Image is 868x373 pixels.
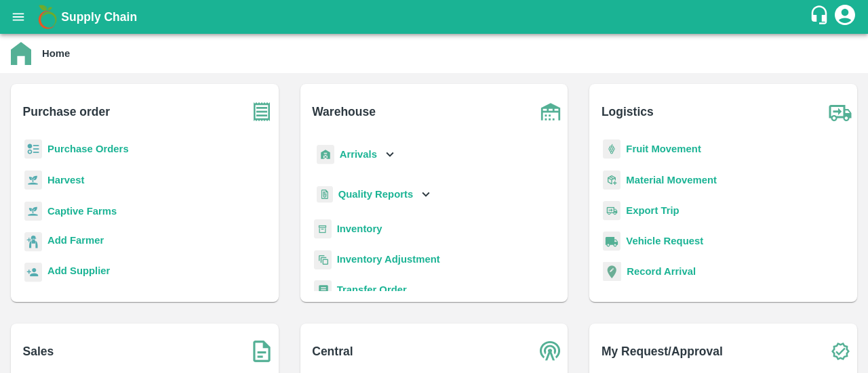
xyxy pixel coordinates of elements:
img: recordArrival [603,262,621,281]
img: central [534,334,568,368]
b: Warehouse [312,102,376,121]
img: supplier [24,263,42,282]
a: Vehicle Request [626,236,703,246]
a: Export Trip [626,205,679,216]
img: material [603,170,620,190]
b: Quality Reports [338,189,414,200]
img: delivery [603,201,620,221]
img: check [823,334,857,368]
b: Add Farmer [47,235,104,246]
div: account of current user [833,3,857,31]
img: inventory [314,250,332,269]
div: Quality Reports [314,181,434,209]
div: customer-support [809,5,833,29]
img: whTransfer [314,280,332,300]
a: Fruit Movement [626,144,701,154]
img: purchase [245,95,279,129]
a: Purchase Orders [47,144,129,154]
img: reciept [24,139,42,159]
b: My Request/Approval [601,342,723,361]
img: fruit [603,139,620,159]
b: Central [312,342,353,361]
b: Logistics [601,102,654,121]
img: soSales [245,334,279,368]
a: Add Farmer [47,233,104,251]
img: vehicle [603,232,620,251]
img: farmer [24,232,42,252]
a: Inventory [337,223,382,234]
img: whArrival [317,145,334,164]
a: Captive Farms [47,206,117,217]
img: logo [34,3,61,30]
img: warehouse [534,95,568,129]
b: Sales [23,342,54,361]
a: Record Arrival [627,266,696,277]
img: harvest [24,201,42,221]
b: Supply Chain [61,10,137,24]
a: Material Movement [626,175,717,185]
b: Purchase order [23,102,110,121]
b: Home [42,48,70,59]
b: Add Supplier [47,265,110,276]
div: Arrivals [314,139,398,170]
img: qualityReport [317,186,333,203]
a: Supply Chain [61,7,809,26]
img: home [11,42,31,65]
img: truck [823,95,857,129]
a: Add Supplier [47,263,110,282]
button: open drawer [3,1,34,32]
a: Inventory Adjustment [337,254,440,265]
b: Arrivals [340,149,377,160]
a: Transfer Order [337,284,407,295]
img: harvest [24,170,42,190]
a: Harvest [47,175,84,185]
img: whInventory [314,219,332,239]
